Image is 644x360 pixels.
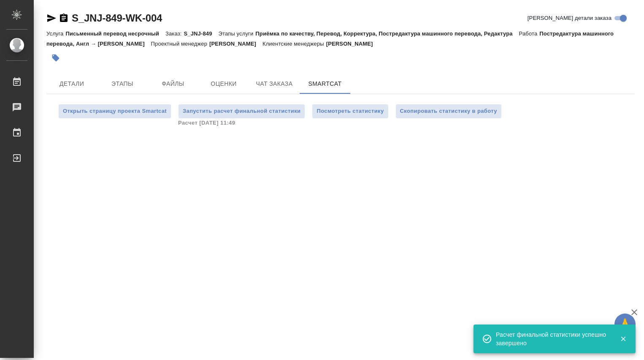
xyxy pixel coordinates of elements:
span: Детали [51,79,92,89]
button: Посмотреть статистику [312,104,388,119]
p: [PERSON_NAME] [209,41,262,47]
p: [PERSON_NAME] [326,41,379,47]
button: Скопировать статистику в работу [395,104,502,119]
button: Открыть страницу проекта Smartcat [58,104,171,119]
span: Запустить расчет финальной статистики [183,106,300,116]
p: Работа [519,30,540,37]
p: Услуга [46,30,65,37]
p: Клиентские менеджеры [262,41,326,47]
p: Заказ: [165,30,184,37]
p: Проектный менеджер [151,41,209,47]
a: S_JNJ-849-WK-004 [72,12,162,24]
div: Расчет финальной статистики успешно завершено [496,330,607,347]
span: 🙏 [618,315,632,333]
button: 🙏 [614,314,636,335]
span: Скопировать статистику в работу [400,106,497,116]
span: Посмотреть статистику [317,106,384,116]
span: [PERSON_NAME] детали заказа [528,14,612,22]
span: Чат заказа [254,79,295,89]
p: Письменный перевод несрочный [65,30,165,37]
button: Добавить тэг [46,49,65,67]
p: Приёмка по качеству, Перевод, Корректура, Постредактура машинного перевода, Редактура [255,30,519,37]
span: Расчет [DATE] 11:49 [178,119,305,127]
button: Скопировать ссылку [59,13,69,23]
span: Файлы [153,79,193,89]
span: SmartCat [305,79,345,89]
button: Скопировать ссылку для ЯМессенджера [46,13,57,23]
p: Этапы услуги [219,30,256,37]
button: Запустить расчет финальной статистики [178,104,305,119]
span: Открыть страницу проекта Smartcat [63,106,167,116]
span: Оценки [203,79,244,89]
span: Этапы [102,79,143,89]
button: Закрыть [614,335,632,343]
p: S_JNJ-849 [184,30,218,37]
